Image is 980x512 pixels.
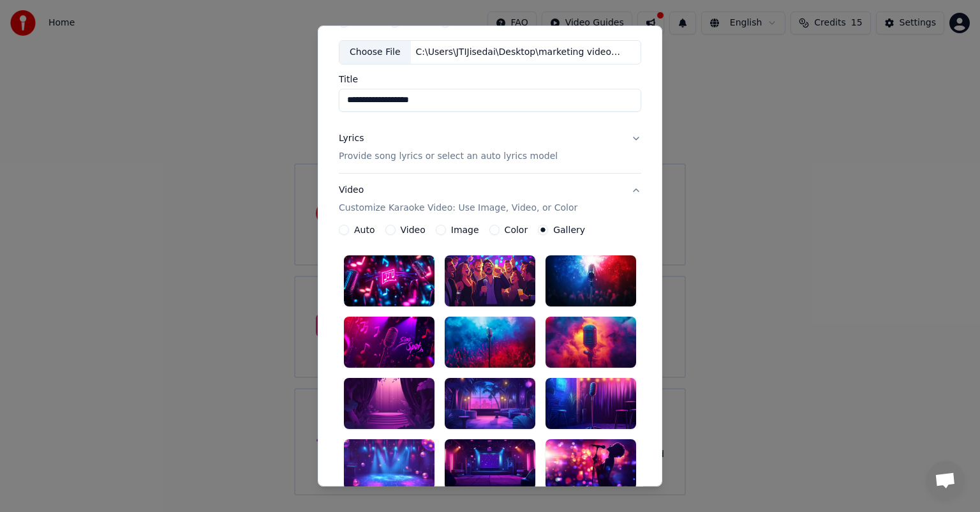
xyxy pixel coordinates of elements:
[339,41,411,64] div: Choose File
[339,132,364,145] div: Lyrics
[339,150,558,163] p: Provide song lyrics or select an auto lyrics model
[339,122,641,173] button: LyricsProvide song lyrics or select an auto lyrics model
[339,174,641,225] button: VideoCustomize Karaoke Video: Use Image, Video, or Color
[405,18,430,27] label: Video
[451,225,479,234] label: Image
[339,202,577,215] p: Customize Karaoke Video: Use Image, Video, or Color
[339,75,641,84] label: Title
[401,225,426,234] label: Video
[411,46,628,59] div: C:\Users\JTIJisedai\Desktop\marketing video for fb\nextgen jingle\[PERSON_NAME] Ver3.mp3
[339,184,577,215] div: Video
[354,225,375,234] label: Auto
[354,18,380,27] label: Audio
[505,225,528,234] label: Color
[456,18,473,27] label: URL
[553,225,585,234] label: Gallery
